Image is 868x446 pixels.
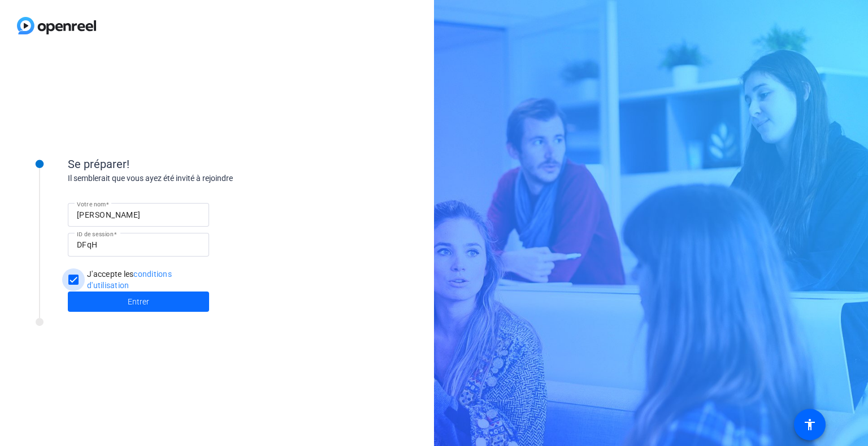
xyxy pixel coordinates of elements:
font: ID de session [77,231,114,237]
font: Votre nom [77,201,106,207]
font: Il semblerait que vous ayez été invité à rejoindre [68,174,233,183]
button: Entrer [68,292,209,312]
font: Se préparer! [68,157,129,171]
mat-icon: accessibility [803,418,817,431]
font: J'accepte les [87,270,133,279]
font: Entrer [128,297,149,306]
